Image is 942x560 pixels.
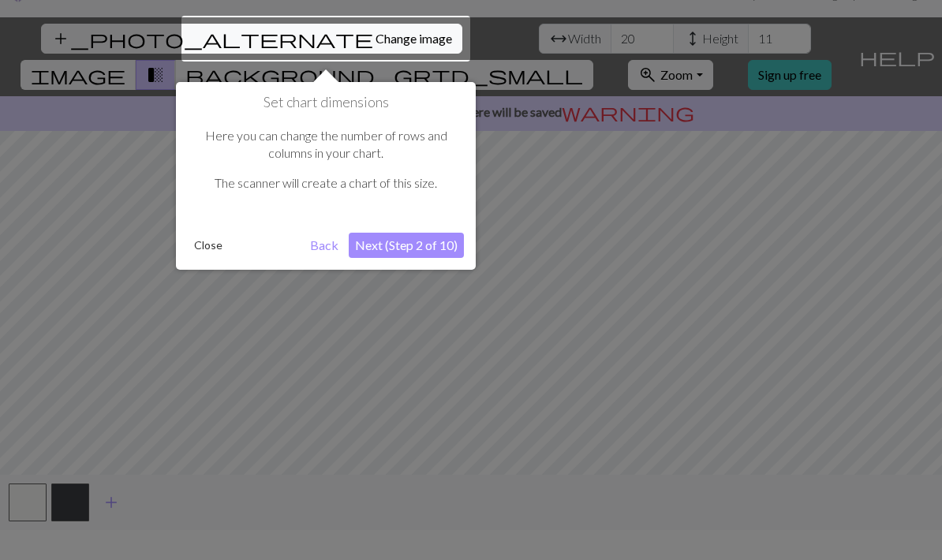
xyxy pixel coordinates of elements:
h1: Set chart dimensions [188,94,464,111]
button: Close [188,233,229,257]
p: The scanner will create a chart of this size. [196,174,456,192]
div: Set chart dimensions [176,82,476,270]
button: Next (Step 2 of 10) [349,233,464,258]
button: Back [304,233,345,258]
p: Here you can change the number of rows and columns in your chart. [196,127,456,162]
